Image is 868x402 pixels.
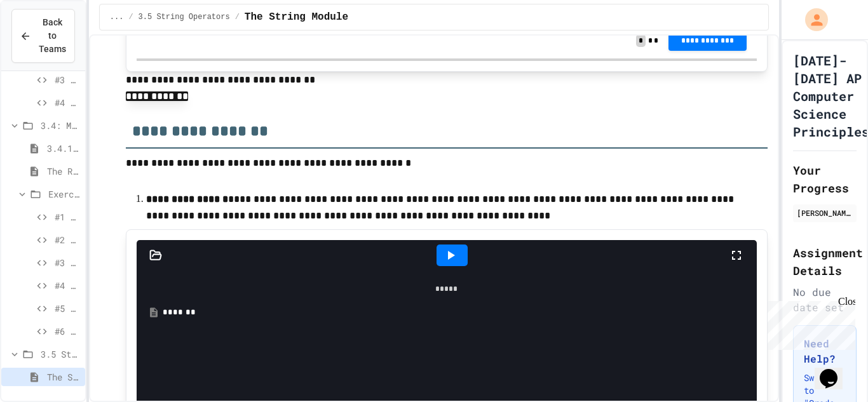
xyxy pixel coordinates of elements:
[5,5,88,81] div: Chat with us now!Close
[763,296,855,350] iframe: chat widget
[128,12,133,22] span: /
[245,10,348,25] span: The String Module
[55,233,80,246] span: #2 - Complete the Code (Easy)
[110,12,124,22] span: ...
[47,370,80,384] span: The String Module
[139,12,230,22] span: 3.5 String Operators
[55,302,80,315] span: #5 - Complete the Code (Hard)
[41,347,80,361] span: 3.5 String Operators
[792,5,831,34] div: My Account
[11,9,75,63] button: Back to Teams
[55,73,80,86] span: #3 - Fix the Code (Medium)
[41,119,80,132] span: 3.4: Mathematical Operators
[793,285,857,315] div: No due date set
[797,207,853,218] div: [PERSON_NAME]
[235,12,240,22] span: /
[39,16,66,56] span: Back to Teams
[793,161,857,197] h2: Your Progress
[55,96,80,109] span: #4 - Complete the Code (Medium)
[815,351,855,389] iframe: chat widget
[55,210,80,224] span: #1 - Fix the Code (Easy)
[47,142,80,155] span: 3.4.1: Mathematical Operators
[55,256,80,269] span: #3 - Fix the Code (Medium)
[55,325,80,338] span: #6 - Complete the Code (Hard)
[804,336,846,366] h3: Need Help?
[793,244,857,279] h2: Assignment Details
[47,164,80,178] span: The Round Function
[55,279,80,292] span: #4 - Complete the Code (Medium)
[48,187,80,201] span: Exercise - Mathematical Operators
